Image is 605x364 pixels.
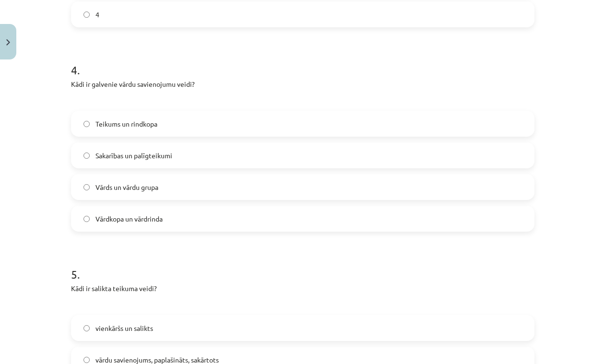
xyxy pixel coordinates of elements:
span: Vārds un vārdu grupa [95,182,158,192]
input: Vārds un vārdu grupa [83,184,90,190]
span: Vārdkopa un vārdrinda [95,214,163,224]
input: Sakarības un palīgteikumi [83,153,90,159]
span: vienkāršs un salikts [95,323,153,333]
p: Kādi ir salikta teikuma veidi? [71,283,534,294]
input: vārdu savienojums, paplašināts, sakārtots [83,357,90,363]
span: Sakarības un palīgteikumi [95,151,172,161]
span: Teikums un rindkopa [95,119,157,129]
h1: 4 . [71,47,534,76]
h1: 5 . [71,251,534,281]
input: Teikums un rindkopa [83,121,90,127]
p: Kādi ir galvenie vārdu savienojumu veidi? [71,79,534,89]
input: Vārdkopa un vārdrinda [83,216,90,222]
input: vienkāršs un salikts [83,325,90,331]
input: 4 [83,12,90,18]
img: icon-close-lesson-0947bae3869378f0d4975bcd49f059093ad1ed9edebbc8119c70593378902aed.svg [6,39,10,46]
span: 4 [95,10,99,20]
